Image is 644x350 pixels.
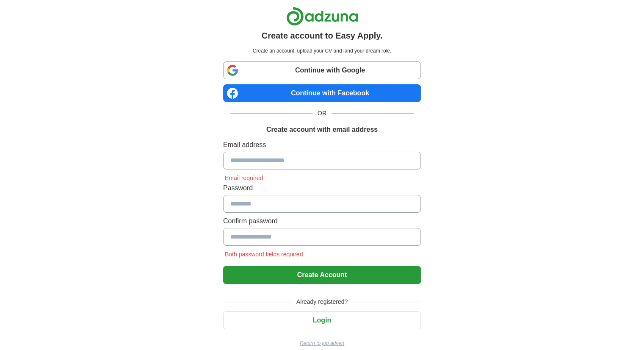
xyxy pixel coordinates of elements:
[225,47,419,55] p: Create an account, upload your CV and land your dream role.
[223,84,421,102] a: Continue with Facebook
[286,7,358,26] img: Adzuna logo
[223,183,421,193] label: Password
[223,311,421,329] button: Login
[223,216,421,226] label: Confirm password
[223,251,304,258] span: Both password fields required
[262,29,383,42] h1: Create account to Easy Apply.
[223,140,421,150] label: Email address
[266,125,378,135] h1: Create account with email address
[223,175,265,181] span: Email required
[223,339,421,347] a: Return to job advert
[223,266,421,284] button: Create Account
[312,109,332,118] span: OR
[223,317,421,324] a: Login
[291,297,353,306] span: Already registered?
[223,61,421,79] a: Continue with Google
